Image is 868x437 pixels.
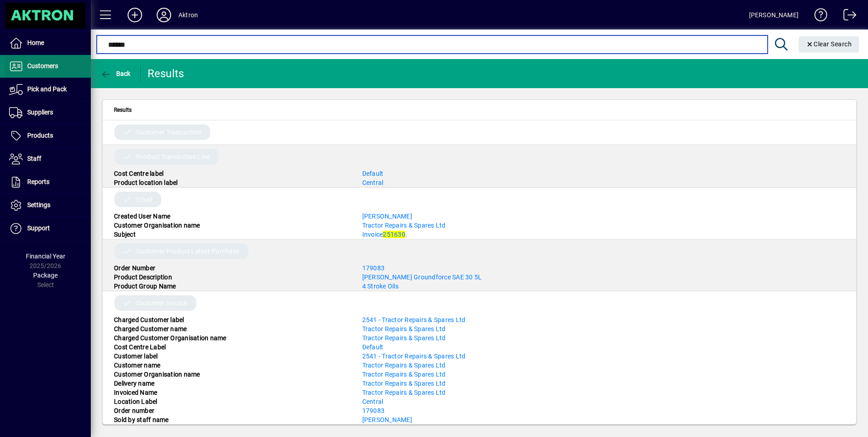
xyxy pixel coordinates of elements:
div: Customer label [107,352,355,361]
app-page-header-button: Back [91,65,141,82]
em: 251630 [383,231,405,238]
a: [PERSON_NAME] Groundforce SAE 30 5L [362,273,482,281]
a: Support [5,217,91,240]
div: Order Number [107,263,355,273]
a: Logout [837,2,857,31]
button: Clear [799,36,859,53]
span: Support [27,224,50,232]
span: Products [27,132,53,139]
a: 179083 [362,264,385,272]
span: Customer Transaction [136,128,201,137]
div: Customer Organisation name [107,370,355,379]
span: Financial Year [26,253,65,260]
button: Add [120,7,149,23]
a: Tractor Repairs & Spares Ltd [362,325,446,333]
a: Suppliers [5,101,91,124]
span: Results [114,105,132,115]
span: Email [136,195,152,204]
span: Back [100,70,131,77]
span: Reports [27,178,49,185]
button: Back [98,65,133,82]
a: 4 Stroke Oils [362,283,399,290]
a: Products [5,124,91,147]
a: Pick and Pack [5,78,91,101]
a: [PERSON_NAME] [362,213,412,220]
span: Settings [27,201,50,209]
div: Created User Name [107,212,355,221]
span: Invoice . [362,231,408,238]
a: Tractor Repairs & Spares Ltd [362,222,446,229]
span: Pick and Pack [27,85,67,93]
div: Invoiced Name [107,388,355,397]
a: Central [362,398,384,405]
div: Product location label [107,178,355,187]
div: Order number [107,406,355,415]
a: Tractor Repairs & Spares Ltd [362,389,446,396]
span: Clear Search [806,40,852,48]
div: Charged Customer label [107,315,355,324]
div: Delivery name [107,379,355,388]
a: 179083 [362,407,385,414]
span: Package [33,272,58,279]
div: Subject [107,230,355,239]
span: Customer Invoice [136,298,187,308]
div: Cost Centre label [107,169,355,178]
a: Staff [5,148,91,170]
a: Tractor Repairs & Spares Ltd [362,371,446,378]
a: Tractor Repairs & Spares Ltd [362,380,446,387]
a: [PERSON_NAME] [362,416,412,423]
div: Product Group Name [107,282,355,291]
span: Staff [27,155,41,162]
div: Customer Organisation name [107,221,355,230]
a: Tractor Repairs & Spares Ltd [362,334,446,342]
a: 2541 - Tractor Repairs & Spares Ltd [362,316,466,323]
a: Invoice251630. [362,231,408,238]
div: Sold by staff name [107,415,355,424]
a: Reports [5,171,91,194]
a: Settings [5,194,91,217]
a: Default [362,170,384,177]
a: 2541 - Tractor Repairs & Spares Ltd [362,353,466,360]
div: Product Description [107,273,355,282]
div: Results [148,66,186,81]
span: Customers [27,62,58,70]
span: Home [27,39,44,46]
a: Central [362,179,384,186]
a: Knowledge Base [808,2,828,31]
button: Profile [149,7,178,23]
a: Customers [5,55,91,78]
div: Customer name [107,361,355,370]
span: Suppliers [27,109,53,116]
a: Default [362,343,384,351]
div: Charged Customer Organisation name [107,333,355,343]
div: Location Label [107,397,355,406]
a: Home [5,32,91,55]
div: Aktron [178,8,198,22]
span: Product Transaction Line [136,152,210,161]
span: Customer Product Latest Purchase [136,247,239,256]
div: [PERSON_NAME] [749,8,799,22]
div: Cost Centre Label [107,343,355,352]
a: Tractor Repairs & Spares Ltd [362,362,446,369]
div: Charged Customer name [107,324,355,333]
